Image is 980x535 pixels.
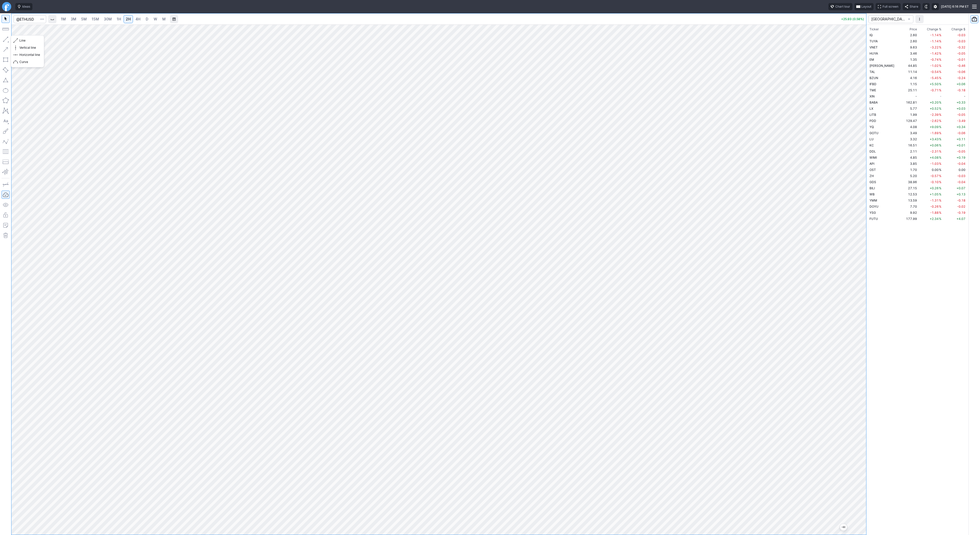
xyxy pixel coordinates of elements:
[871,17,905,22] span: [GEOGRAPHIC_DATA]
[2,15,10,23] button: Mouse
[869,39,878,43] span: TUYA
[930,211,939,215] span: -1.88
[957,180,965,184] span: -0.04
[939,211,941,215] span: %
[910,27,917,32] div: Price
[957,156,965,159] span: +0.19
[2,168,10,176] button: Anchored VWAP
[902,167,918,173] td: 1.70
[942,93,966,99] td: -
[957,143,965,147] span: +0.01
[869,156,877,159] span: WIMI
[932,168,939,172] span: 0.00
[68,15,79,23] a: 3M
[939,45,941,49] span: %
[861,4,871,9] span: Layout
[930,131,939,135] span: -1.69
[902,173,918,179] td: 5.20
[930,186,939,190] span: +0.26
[71,17,76,21] span: 3M
[869,82,876,86] span: IFBD
[869,205,878,208] span: DOYU
[939,168,941,172] span: %
[939,113,941,117] span: %
[902,130,918,136] td: 3.49
[883,4,898,9] span: Full screen
[170,15,178,23] button: Range
[932,3,939,10] button: Settings
[939,125,941,129] span: %
[930,101,939,104] span: +0.20
[104,17,112,21] span: 30M
[957,39,965,43] span: -0.03
[160,15,168,23] a: M
[957,125,965,129] span: +0.34
[930,76,939,80] span: -5.45
[869,27,879,32] div: Ticker
[902,185,918,191] td: 27.15
[902,93,918,99] td: -
[957,52,965,55] span: -0.05
[154,17,157,21] span: W
[902,197,918,203] td: 13.59
[48,15,56,23] button: Interval
[930,198,939,202] span: -1.31
[902,87,918,93] td: 25.11
[939,101,941,104] span: %
[14,15,46,23] input: Search
[957,113,965,117] span: -0.05
[2,2,11,11] a: Finviz.com
[869,64,894,68] span: [PERSON_NAME]
[930,150,939,153] span: -2.31
[79,15,89,23] a: 5M
[869,119,876,123] span: PDD
[930,217,939,221] span: +2.34
[930,107,939,110] span: +0.52
[957,119,965,123] span: -3.49
[869,45,878,49] span: VNET
[957,88,965,92] span: -0.18
[902,179,918,185] td: 38.96
[939,107,941,110] span: %
[939,156,941,159] span: %
[902,81,918,87] td: 1.15
[869,217,878,221] span: FUTU
[2,96,10,105] button: Polygon
[102,15,114,23] a: 30M
[869,58,874,61] span: EM
[902,69,918,75] td: 11.14
[61,17,66,21] span: 1M
[930,88,939,92] span: -0.71
[835,4,850,9] span: Chart tour
[939,76,941,80] span: %
[930,192,939,196] span: +1.05
[939,150,941,153] span: %
[957,211,965,215] span: -0.19
[902,216,918,222] td: 177.99
[957,150,965,153] span: -0.05
[930,33,939,37] span: -1.14
[939,33,941,37] span: %
[940,94,941,98] span: -
[930,125,939,129] span: +9.09
[951,27,965,32] span: Change $
[930,113,939,117] span: -2.39
[939,143,941,147] span: %
[939,39,941,43] span: %
[869,198,877,202] span: YMM
[930,45,939,49] span: -3.22
[902,191,918,197] td: 12.53
[2,117,10,125] button: Text
[869,137,874,141] span: LU
[957,82,965,86] span: +0.06
[930,143,939,147] span: +0.06
[939,137,941,141] span: %
[930,82,939,86] span: +5.50
[2,45,10,54] button: Arrow
[957,131,965,135] span: -0.06
[910,4,918,9] span: Share
[2,127,10,135] button: Brush
[939,192,941,196] span: %
[957,76,965,80] span: -0.24
[939,205,941,208] span: %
